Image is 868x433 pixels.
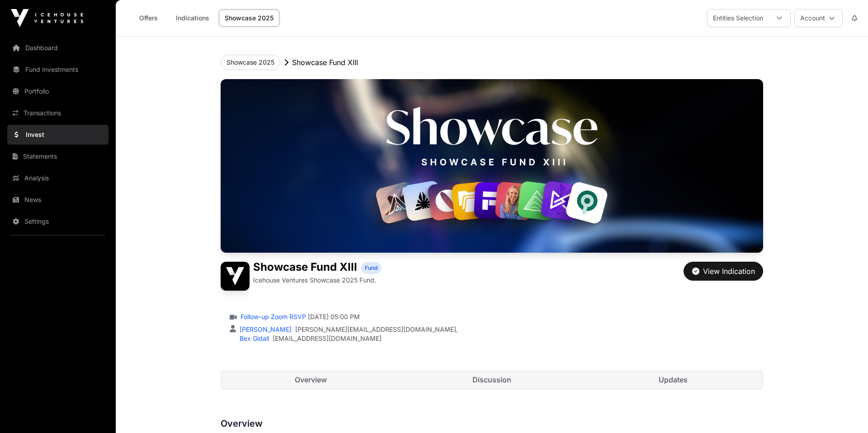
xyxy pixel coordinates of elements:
[7,125,108,145] a: Invest
[253,276,376,285] p: Icehouse Ventures Showcase 2025 Fund.
[7,190,108,210] a: News
[365,264,377,272] span: Fund
[7,103,108,123] a: Transactions
[219,9,279,27] a: Showcase 2025
[273,334,382,343] a: [EMAIL_ADDRESS][DOMAIN_NAME]
[221,416,763,431] h3: Overview
[692,266,755,277] div: View Indication
[238,325,292,333] a: [PERSON_NAME]
[708,9,769,27] div: Entities Selection
[221,55,280,70] button: Showcase 2025
[7,60,108,80] a: Fund Investments
[794,9,843,27] button: Account
[221,79,763,253] img: Showcase Fund XIII
[11,9,83,27] img: Icehouse Ventures Logo
[7,38,108,58] a: Dashboard
[684,271,763,280] a: View Indication
[239,312,306,321] a: Follow-up Zoom RSVP
[308,312,360,321] span: [DATE] 05:00 PM
[221,371,763,389] nav: Tabs
[238,325,458,334] div: ,
[292,57,358,68] p: Showcase Fund XIII
[684,262,763,281] button: View Indication
[402,371,582,389] a: Discussion
[170,9,215,27] a: Indications
[221,371,401,389] a: Overview
[238,334,269,342] a: Bex Gidall
[7,146,108,166] a: Statements
[253,262,357,274] h1: Showcase Fund XIII
[221,262,250,291] img: Showcase Fund XIII
[7,212,108,231] a: Settings
[295,325,456,334] a: [PERSON_NAME][EMAIL_ADDRESS][DOMAIN_NAME]
[823,390,868,433] iframe: Chat Widget
[130,9,166,27] a: Offers
[7,168,108,188] a: Analysis
[7,81,108,101] a: Portfolio
[583,371,763,389] a: Updates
